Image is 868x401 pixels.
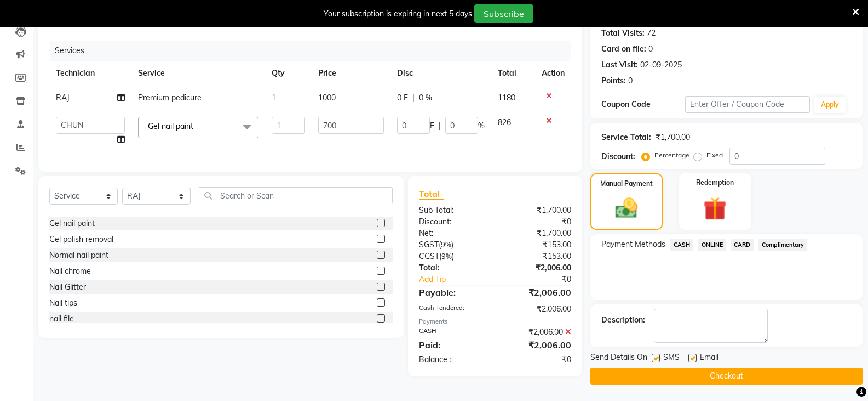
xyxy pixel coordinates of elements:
span: 0 F [397,92,408,104]
th: Total [491,61,535,86]
button: Apply [814,97,846,113]
span: CARD [731,239,754,251]
div: ₹1,700.00 [495,205,579,216]
div: Gel polish removal [49,234,113,245]
div: 02-09-2025 [640,59,682,71]
span: Total [419,188,444,200]
span: 1180 [498,93,515,103]
div: ₹2,006.00 [495,303,579,315]
div: Sub Total: [411,205,495,216]
div: Nail Glitter [49,281,86,293]
th: Disc [390,61,491,86]
div: ₹1,700.00 [656,132,690,143]
span: 1000 [318,93,336,103]
div: ₹0 [495,216,579,228]
div: ( ) [411,251,495,262]
div: Total: [411,262,495,274]
th: Technician [49,61,131,86]
div: Balance : [411,354,495,365]
span: Payment Methods [601,239,665,250]
div: Nail tips [49,297,77,309]
div: Discount: [411,216,495,228]
div: ₹153.00 [495,239,579,251]
span: CASH [670,239,693,251]
div: Card on file: [601,43,646,55]
span: CGST [419,251,439,261]
label: Manual Payment [600,179,653,189]
img: _gift.svg [696,194,734,223]
label: Percentage [654,150,689,160]
span: RAJ [56,93,70,103]
div: Services [50,41,579,61]
div: ₹2,006.00 [495,326,579,338]
div: Nail chrome [49,266,91,277]
span: SGST [419,240,439,250]
div: Description: [601,314,645,326]
div: 0 [648,43,653,55]
th: Qty [265,61,312,86]
span: | [439,120,441,132]
div: Service Total: [601,132,651,143]
div: ₹0 [509,274,579,285]
th: Action [535,61,571,86]
span: Email [700,352,718,365]
span: 9% [441,240,451,249]
div: Payments [419,317,571,326]
span: F [430,120,434,132]
div: ₹2,006.00 [495,262,579,274]
span: ONLINE [698,239,726,251]
span: SMS [663,352,680,365]
div: Net: [411,228,495,239]
div: Coupon Code [601,99,685,110]
div: Normal nail paint [49,250,108,261]
span: Send Details On [590,352,647,365]
div: Cash Tendered: [411,303,495,315]
span: % [478,120,485,132]
div: ₹153.00 [495,251,579,262]
div: ₹1,700.00 [495,228,579,239]
div: CASH [411,326,495,338]
button: Checkout [590,368,863,385]
span: Gel nail paint [148,121,193,131]
div: Points: [601,75,626,87]
span: Premium pedicure [138,93,202,103]
div: Gel nail paint [49,218,95,229]
div: Last Visit: [601,59,638,71]
label: Redemption [696,178,734,188]
div: Payable: [411,286,495,299]
span: | [412,92,415,104]
div: ₹2,006.00 [495,286,579,299]
a: x [193,121,198,131]
a: Add Tip [411,274,509,285]
button: Subscribe [474,4,533,23]
div: ₹2,006.00 [495,338,579,352]
input: Search or Scan [199,187,393,204]
label: Fixed [706,150,723,160]
img: _cash.svg [608,195,645,221]
span: 826 [498,117,511,127]
th: Price [312,61,390,86]
div: Paid: [411,338,495,352]
th: Service [131,61,265,86]
div: 72 [647,27,656,39]
div: ₹0 [495,354,579,365]
input: Enter Offer / Coupon Code [685,96,810,113]
div: ( ) [411,239,495,251]
span: 0 % [419,92,432,104]
div: Discount: [601,151,635,162]
div: Your subscription is expiring in next 5 days [324,8,472,20]
span: 9% [441,252,452,261]
div: Total Visits: [601,27,645,39]
div: 0 [628,75,633,87]
span: Complimentary [758,239,808,251]
div: nail file [49,313,74,325]
span: 1 [272,93,276,103]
